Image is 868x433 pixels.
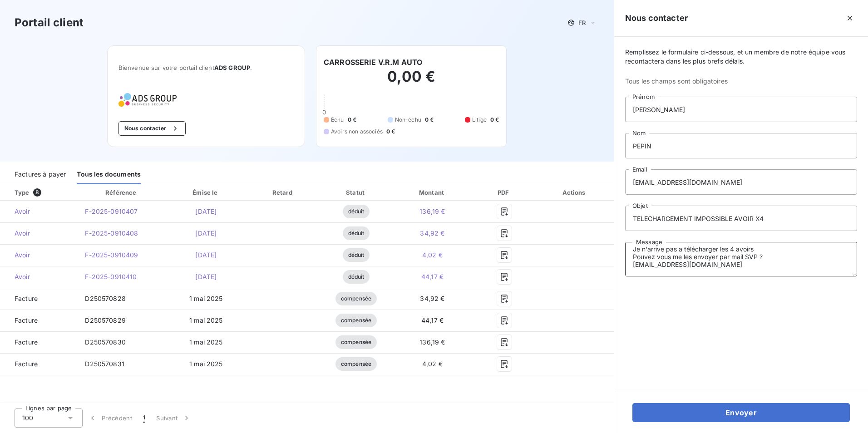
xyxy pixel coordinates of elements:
div: Statut [322,188,390,197]
span: ADS GROUP [214,64,250,71]
span: Avoir [7,251,70,260]
span: 136,19 € [419,338,445,346]
div: PDF [474,188,534,197]
span: F-2025-0910408 [85,229,138,237]
div: Retard [248,188,318,197]
span: FR [578,19,586,26]
div: Actions [538,188,612,197]
div: Référence [105,189,136,196]
span: Avoir [7,229,70,238]
span: Facture [7,316,70,325]
span: compensée [335,314,377,327]
div: Montant [394,188,471,197]
span: déduit [343,270,370,284]
span: 4,02 € [422,360,443,368]
span: 1 mai 2025 [189,316,223,324]
input: placeholder [625,169,857,195]
span: 1 [143,413,145,423]
span: [DATE] [195,229,217,237]
span: 34,92 € [420,229,444,237]
span: 44,17 € [421,316,444,324]
span: déduit [343,226,370,240]
span: D250570829 [85,316,126,324]
input: placeholder [625,97,857,122]
span: D250570830 [85,338,126,346]
span: Non-échu [395,116,421,124]
span: Litige [472,116,487,124]
span: 44,17 € [421,273,444,280]
div: Factures à payer [15,165,66,184]
span: D250570831 [85,360,124,368]
span: 0 € [425,116,434,124]
span: Facture [7,359,70,369]
div: Émise le [168,188,244,197]
span: 4,02 € [422,251,443,259]
h5: Nous contacter [625,12,688,25]
span: déduit [343,248,370,262]
span: compensée [335,357,377,371]
span: D250570828 [85,295,126,302]
h6: CARROSSERIE V.R.M AUTO [324,57,422,68]
span: 0 € [348,116,356,124]
span: 8 [33,188,41,197]
span: Bienvenue sur votre portail client . [118,64,294,71]
button: Précédent [83,408,138,428]
span: F-2025-0910410 [85,273,137,280]
button: 1 [138,408,151,428]
div: Type [9,188,76,197]
button: Suivant [151,408,197,428]
span: 1 mai 2025 [189,338,223,346]
span: 1 mai 2025 [189,360,223,368]
textarea: Bonjour, Je n'arrive pas a télécharger les 4 avoirs Pouvez vous me les envoyer par mail SVP ? [EM... [625,242,857,276]
span: Avoir [7,207,70,216]
span: [DATE] [195,207,217,215]
span: F-2025-0910407 [85,207,138,215]
h3: Portail client [15,15,84,31]
span: 0 € [490,116,499,124]
span: 100 [22,413,33,423]
span: Facture [7,294,70,303]
span: Échu [331,116,344,124]
span: Facture [7,338,70,347]
span: 1 mai 2025 [189,295,223,302]
span: F-2025-0910409 [85,251,138,259]
h2: 0,00 € [324,68,499,95]
span: 136,19 € [419,207,445,215]
span: Avoirs non associés [331,128,383,136]
span: 34,92 € [420,295,444,302]
span: 0 [322,108,326,116]
button: Envoyer [632,403,850,422]
span: Tous les champs sont obligatoires [625,77,857,86]
span: Avoir [7,272,70,281]
span: [DATE] [195,273,217,280]
button: Nous contacter [118,121,186,136]
span: 0 € [386,128,395,136]
img: Company logo [118,93,177,107]
span: Remplissez le formulaire ci-dessous, et un membre de notre équipe vous recontactera dans les plus... [625,48,857,66]
input: placeholder [625,206,857,231]
span: compensée [335,292,377,305]
span: compensée [335,335,377,349]
span: [DATE] [195,251,217,259]
span: déduit [343,205,370,218]
div: Tous les documents [77,165,141,184]
input: placeholder [625,133,857,158]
